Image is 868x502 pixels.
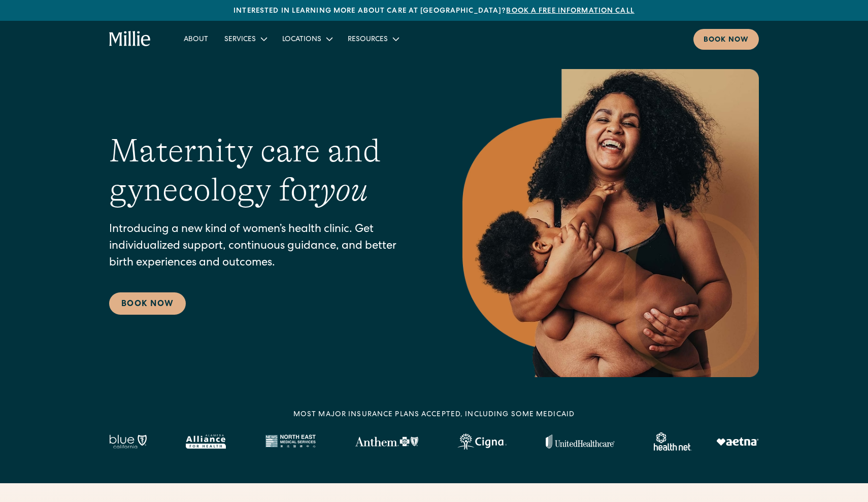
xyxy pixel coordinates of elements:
[546,434,615,449] img: United Healthcare logo
[216,30,274,47] div: Services
[355,437,418,447] img: Anthem Logo
[293,410,575,420] div: MOST MAJOR INSURANCE PLANS ACCEPTED, INCLUDING some MEDICAID
[176,30,216,47] a: About
[109,31,151,47] a: home
[340,30,406,47] div: Resources
[704,35,749,46] div: Book now
[265,434,316,449] img: North East Medical Services logo
[654,432,692,451] img: Healthnet logo
[109,131,422,210] h1: Maternity care and gynecology for
[282,35,321,45] div: Locations
[109,292,186,315] a: Book Now
[224,35,256,45] div: Services
[320,172,368,208] em: you
[274,30,340,47] div: Locations
[109,222,422,272] p: Introducing a new kind of women’s health clinic. Get individualized support, continuous guidance,...
[506,8,634,15] a: Book a free information call
[109,434,147,449] img: Blue California logo
[462,69,759,377] img: Smiling mother with her baby in arms, celebrating body positivity and the nurturing bond of postp...
[457,433,507,450] img: Cigna logo
[186,434,226,449] img: Alameda Alliance logo
[716,438,759,446] img: Aetna logo
[693,29,759,50] a: Book now
[348,35,388,45] div: Resources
